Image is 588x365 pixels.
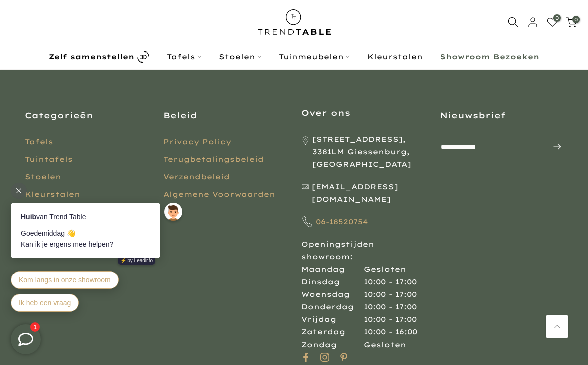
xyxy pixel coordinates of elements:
a: Volg op Facebook [301,351,310,363]
b: Zelf samenstellen [49,53,134,60]
div: Zondag [301,339,364,351]
iframe: toggle-frame [1,314,51,364]
a: Terugbetalingsbeleid [163,155,264,164]
a: Tuinmeubelen [270,51,359,63]
span: [EMAIL_ADDRESS][DOMAIN_NAME] [312,181,425,206]
div: Gesloten [364,339,406,351]
span: Inschrijven [542,141,562,153]
div: Vrijdag [301,313,364,326]
div: 10:00 - 16:00 [364,326,417,338]
button: Inschrijven [542,137,562,157]
a: Tafels [25,137,53,146]
div: 10:00 - 17:00 [364,313,417,326]
div: 10:00 - 17:00 [364,276,417,288]
a: Kleurstalen [359,51,432,63]
div: Gesloten [364,263,406,275]
a: 0 [566,17,577,28]
div: Maandag [301,263,364,275]
div: 10:00 - 17:00 [364,301,417,313]
div: Woensdag [301,288,364,301]
a: Showroom Bezoeken [432,51,548,63]
span: [STREET_ADDRESS], 3381LM Giessenburg, [GEOGRAPHIC_DATA] [312,133,425,171]
a: Volg op Instagram [320,351,329,363]
a: 0 [547,17,558,28]
div: 10:00 - 17:00 [364,288,417,301]
div: Dinsdag [301,276,364,288]
a: Tafels [158,51,210,63]
h3: Over ons [301,107,425,118]
a: Volg op Pinterest [339,351,348,363]
a: Zelf samenstellen [40,48,158,66]
b: Showroom Bezoeken [440,53,539,60]
span: 0 [553,14,561,22]
a: Terug naar boven [546,315,568,338]
a: 06-18520754 [316,217,368,227]
iframe: bot-iframe [1,155,195,324]
a: Algemene Voorwaarden [163,190,275,199]
div: Openingstijden showroom: [301,133,425,351]
h3: Nieuwsbrief [440,110,564,121]
div: Donderdag [301,301,364,313]
h3: Categorieën [25,110,148,121]
span: 0 [572,16,580,23]
a: Stoelen [210,51,270,63]
div: Zaterdag [301,326,364,338]
a: Verzendbeleid [163,172,230,181]
h3: Beleid [163,110,287,121]
a: Privacy Policy [163,137,231,146]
